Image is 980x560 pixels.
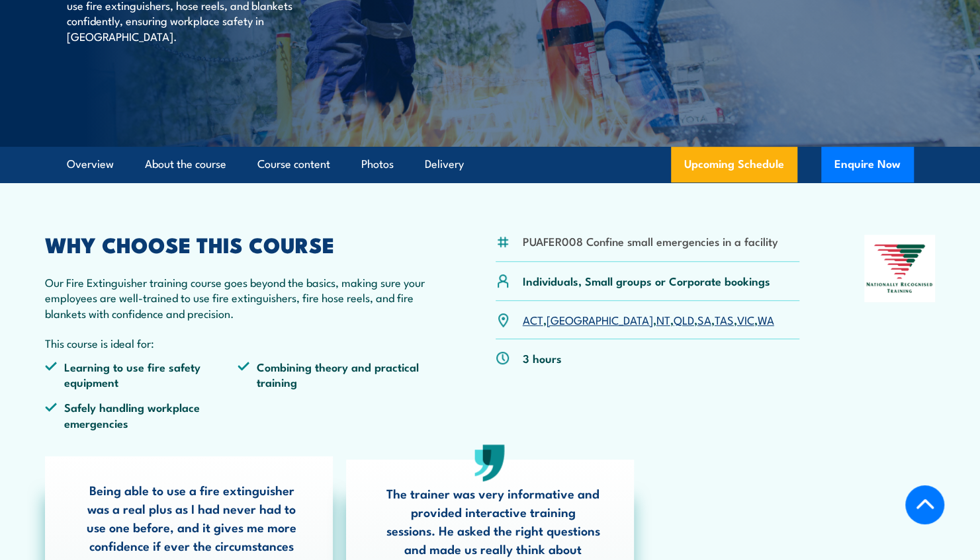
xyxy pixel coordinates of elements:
[425,147,464,182] a: Delivery
[523,311,543,327] a: ACT
[238,359,431,390] li: Combining theory and practical training
[758,311,774,327] a: WA
[45,274,431,321] p: Our Fire Extinguisher training course goes beyond the basics, making sure your employees are well...
[67,147,114,182] a: Overview
[45,399,238,430] li: Safely handling workplace emergencies
[547,311,653,327] a: [GEOGRAPHIC_DATA]
[821,147,914,182] button: Enquire Now
[523,350,562,366] p: 3 hours
[45,235,431,253] h2: WHY CHOOSE THIS COURSE
[737,311,754,327] a: VIC
[145,147,226,182] a: About the course
[523,273,770,288] p: Individuals, Small groups or Corporate bookings
[674,311,694,327] a: QLD
[523,233,778,249] li: PUAFER008 Confine small emergencies in a facility
[361,147,394,182] a: Photos
[697,311,711,327] a: SA
[671,147,797,182] a: Upcoming Schedule
[715,311,734,327] a: TAS
[257,147,330,182] a: Course content
[45,359,238,390] li: Learning to use fire safety equipment
[864,235,936,302] img: Nationally Recognised Training logo.
[656,311,670,327] a: NT
[523,312,774,327] p: , , , , , , ,
[45,335,431,350] p: This course is ideal for:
